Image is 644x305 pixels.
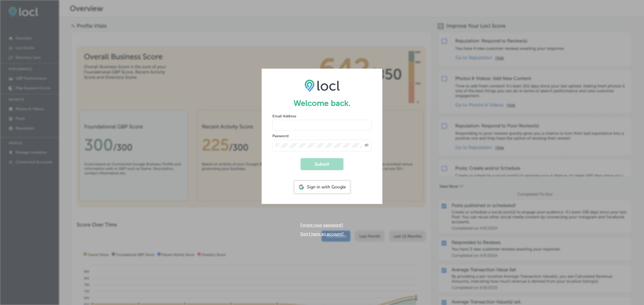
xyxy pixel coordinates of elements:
[272,114,296,118] label: Email Address
[272,134,288,138] label: Password
[272,98,372,108] h1: Welcome back.
[294,181,350,193] div: Sign in with Google
[300,232,344,236] a: Don't have an account?
[300,223,343,228] a: Forgot your password?
[305,79,340,92] img: LOCL logo
[364,143,369,148] span: Toggle password visibility
[301,158,343,170] button: Submit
